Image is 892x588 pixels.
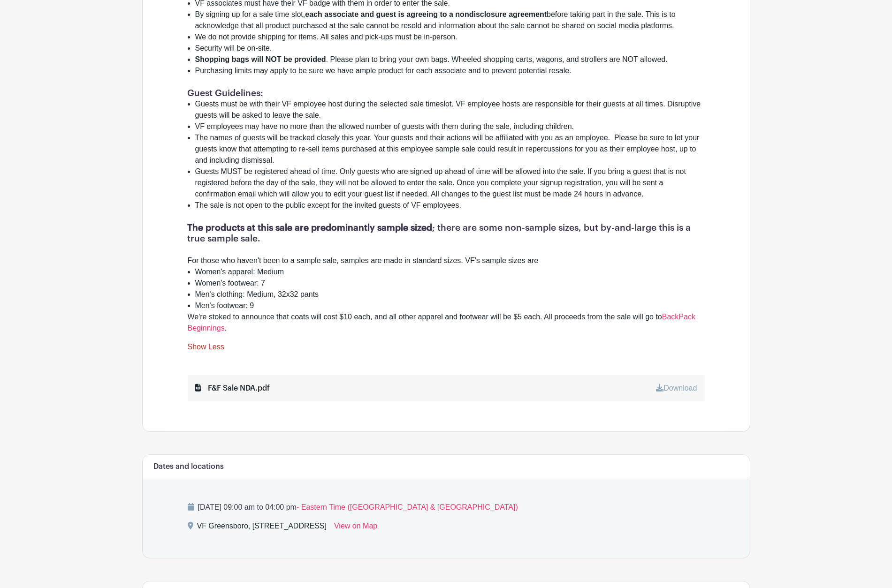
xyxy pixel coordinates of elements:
[195,31,705,43] li: We do not provide shipping for items. All sales and pick-ups must be in-person.
[305,10,547,18] strong: each associate and guest is agreeing to a nondisclosure agreement
[195,43,705,54] li: ​​​​​​​Security will be on-site.
[195,121,705,132] li: VF employees may have no more than the allowed number of guests with them during the sale, includ...
[195,266,705,278] li: Women's apparel: Medium
[188,244,705,266] div: For those who haven't been to a sample sale, samples are made in standard sizes. VF's sample size...
[188,222,705,244] h1: ; there are some non-sample sizes, but by-and-large this is a true sample sale.
[188,343,224,354] a: Show Less
[195,132,705,166] li: The names of guests will be tracked closely this year. Your guests and their actions will be affi...
[197,520,327,535] div: VF Greensboro, [STREET_ADDRESS]
[297,503,518,511] span: - Eastern Time ([GEOGRAPHIC_DATA] & [GEOGRAPHIC_DATA])
[195,55,326,63] strong: Shopping bags will NOT be provided
[195,300,705,311] li: Men's footwear: 9
[334,520,377,535] a: View on Map
[195,9,705,31] li: By signing up for a sale time slot, before taking part in the sale. This is to acknowledge that a...
[154,462,224,471] h6: Dates and locations
[188,313,696,332] a: BackPack Beginnings
[195,383,270,394] div: F&F Sale NDA.pdf
[656,384,697,392] a: Download
[195,65,705,76] li: Purchasing limits may apply to be sure we have ample product for each associate and to prevent po...
[195,289,705,300] li: Men's clothing: Medium, 32x32 pants
[195,98,705,121] li: Guests must be with their VF employee host during the selected sale timeslot. VF employee hosts a...
[188,88,705,98] h1: Guest Guidelines:
[195,278,705,289] li: Women's footwear: 7
[195,166,705,200] li: Guests MUST be registered ahead of time. Only guests who are signed up ahead of time will be allo...
[188,502,705,513] p: [DATE] 09:00 am to 04:00 pm
[195,54,705,65] li: . Please plan to bring your own bags. Wheeled shopping carts, wagons, and strollers are NOT allowed.
[188,311,705,334] div: We're stoked to announce that coats will cost $10 each, and all other apparel and footwear will b...
[188,223,433,232] strong: The products at this sale are predominantly sample sized
[195,200,705,211] li: ​​​​​​​The sale is not open to the public except for the invited guests of VF employees.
